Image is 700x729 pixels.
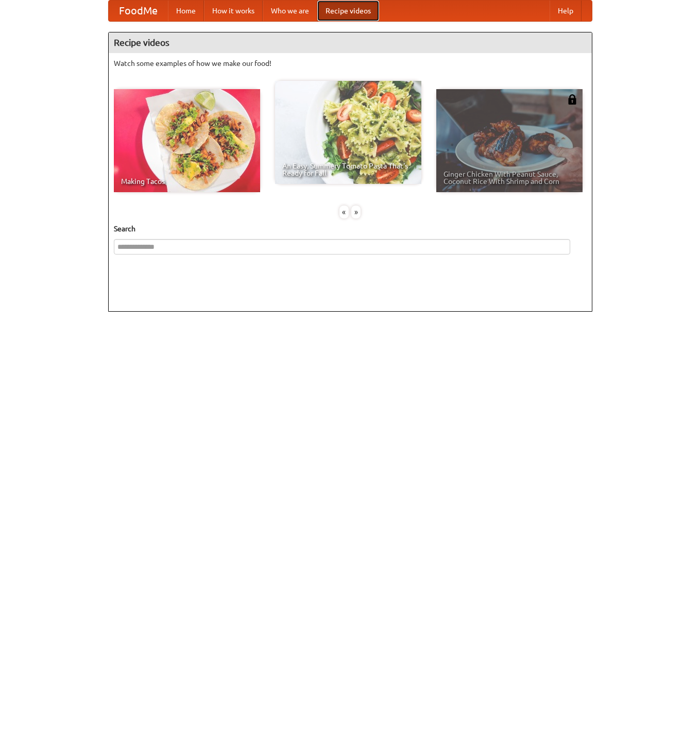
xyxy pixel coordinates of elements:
span: An Easy, Summery Tomato Pasta That's Ready for Fall [282,162,414,177]
p: Watch some examples of how we make our food! [114,58,587,69]
a: How it works [204,1,263,21]
div: « [339,206,349,218]
a: Making Tacos [114,89,260,192]
a: Home [168,1,204,21]
span: Making Tacos [121,178,253,185]
h4: Recipe videos [109,32,592,53]
a: FoodMe [109,1,168,21]
a: Help [550,1,582,21]
a: An Easy, Summery Tomato Pasta That's Ready for Fall [275,81,421,184]
h5: Search [114,224,587,234]
a: Who we are [263,1,317,21]
a: Recipe videos [317,1,379,21]
img: 483408.png [567,94,577,105]
div: » [351,206,361,218]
